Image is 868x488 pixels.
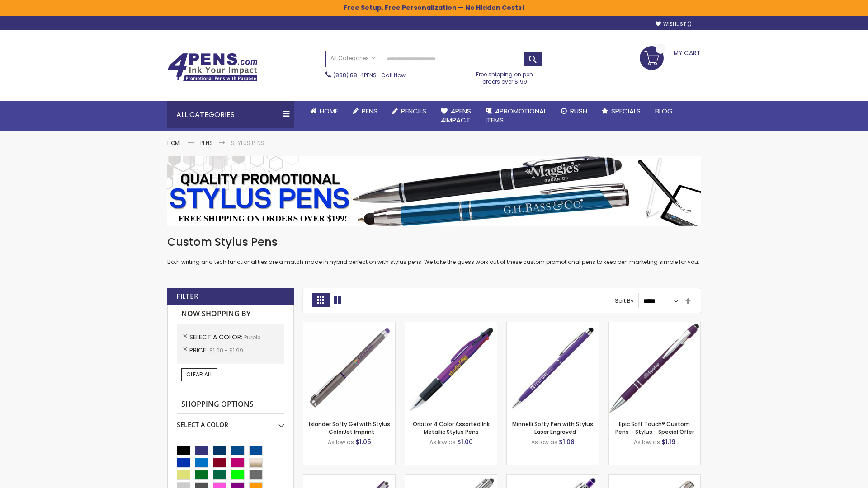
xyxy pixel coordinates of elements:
[405,322,497,329] a: Orbitor 4 Color Assorted Ink Metallic Stylus Pens-Purple
[167,156,701,226] img: Stylus Pens
[189,346,209,355] span: Price
[554,101,594,121] a: Rush
[429,438,456,446] span: As low as
[328,438,354,446] span: As low as
[326,51,380,66] a: All Categories
[405,322,497,414] img: Orbitor 4 Color Assorted Ink Metallic Stylus Pens-Purple
[333,71,377,79] a: (888) 88-4PENS
[177,395,284,414] strong: Shopping Options
[200,139,213,147] a: Pens
[634,438,660,446] span: As low as
[189,333,244,342] span: Select A Color
[320,106,338,116] span: Home
[177,414,284,429] div: Select A Color
[486,106,547,125] span: 4PROMOTIONAL ITEMS
[303,322,395,329] a: Islander Softy Gel with Stylus - ColorJet Imprint-Purple
[186,371,212,378] span: Clear All
[559,437,575,446] span: $1.08
[512,420,593,435] a: Minnelli Softy Pen with Stylus - Laser Engraved
[303,101,345,121] a: Home
[656,21,692,28] a: Wishlist
[312,293,329,307] strong: Grid
[615,297,634,305] label: Sort By
[303,474,395,482] a: Avendale Velvet Touch Stylus Gel Pen-Purple
[661,437,675,446] span: $1.19
[478,101,554,131] a: 4PROMOTIONALITEMS
[648,101,680,121] a: Blog
[609,322,700,414] img: 4P-MS8B-Purple
[507,322,599,414] img: Minnelli Softy Pen with Stylus - Laser Engraved-Purple
[467,67,543,85] div: Free shipping on pen orders over $199
[303,322,395,414] img: Islander Softy Gel with Stylus - ColorJet Imprint-Purple
[609,474,700,482] a: Tres-Chic Touch Pen - Standard Laser-Purple
[507,474,599,482] a: Phoenix Softy with Stylus Pen - Laser-Purple
[609,322,700,329] a: 4P-MS8B-Purple
[434,101,478,131] a: 4Pens4impact
[330,55,376,62] span: All Categories
[531,438,557,446] span: As low as
[401,106,426,116] span: Pencils
[167,53,258,82] img: 4Pens Custom Pens and Promotional Products
[385,101,434,121] a: Pencils
[594,101,648,121] a: Specials
[362,106,377,116] span: Pens
[176,291,198,301] strong: Filter
[507,322,599,329] a: Minnelli Softy Pen with Stylus - Laser Engraved-Purple
[655,106,673,116] span: Blog
[309,420,390,435] a: Islander Softy Gel with Stylus - ColorJet Imprint
[413,420,490,435] a: Orbitor 4 Color Assorted Ink Metallic Stylus Pens
[457,437,473,446] span: $1.00
[333,71,407,79] span: - Call Now!
[405,474,497,482] a: Tres-Chic with Stylus Metal Pen - Standard Laser-Purple
[345,101,385,121] a: Pens
[167,235,701,266] div: Both writing and tech functionalities are a match made in hybrid perfection with stylus pens. We ...
[167,139,182,147] a: Home
[615,420,694,435] a: Epic Soft Touch® Custom Pens + Stylus - Special Offer
[181,368,217,381] a: Clear All
[177,305,284,324] strong: Now Shopping by
[209,347,243,354] span: $1.00 - $1.99
[611,106,641,116] span: Specials
[570,106,587,116] span: Rush
[355,437,371,446] span: $1.05
[244,333,260,341] span: Purple
[167,235,701,249] h1: Custom Stylus Pens
[441,106,471,125] span: 4Pens 4impact
[231,139,264,147] strong: Stylus Pens
[167,101,294,128] div: All Categories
